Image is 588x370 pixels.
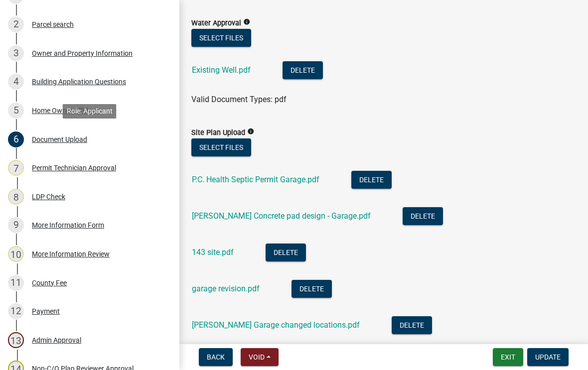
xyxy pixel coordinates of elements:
div: More Information Review [32,250,110,257]
div: 6 [8,131,24,147]
button: Delete [292,280,332,298]
button: Delete [403,207,443,225]
button: Select files [191,29,251,47]
div: Permit Technician Approval [32,164,116,171]
div: 9 [8,217,24,233]
button: Update [527,348,569,366]
div: Payment [32,308,60,315]
button: Delete [392,316,432,334]
div: Building Application Questions [32,78,126,85]
wm-modal-confirm: Delete Document [392,321,432,331]
wm-modal-confirm: Delete Document [403,212,443,222]
button: Delete [351,171,392,189]
div: 11 [8,275,24,291]
button: Back [199,348,233,366]
div: 5 [8,103,24,119]
wm-modal-confirm: Delete Document [266,248,306,258]
div: 10 [8,246,24,262]
span: Valid Document Types: pdf [191,95,287,104]
a: [PERSON_NAME] Concrete pad design - Garage.pdf [192,211,371,221]
a: 143 site.pdf [192,247,234,257]
span: Void [249,353,265,361]
div: 2 [8,16,24,32]
div: Role: Applicant [63,104,117,119]
wm-modal-confirm: Delete Document [351,176,392,185]
div: 13 [8,332,24,348]
a: P.C. Health Septic Permit Garage.pdf [192,175,319,184]
div: 12 [8,303,24,319]
button: Exit [493,348,523,366]
a: [PERSON_NAME] Garage changed locations.pdf [192,320,360,330]
label: Water Approval [191,20,241,27]
wm-modal-confirm: Delete Document [283,66,323,76]
a: garage revision.pdf [192,284,260,293]
button: Select files [191,138,251,156]
wm-modal-confirm: Delete Document [292,285,332,294]
div: Admin Approval [32,337,81,344]
div: Parcel search [32,21,74,28]
button: Void [241,348,279,366]
div: 3 [8,45,24,61]
div: Document Upload [32,136,87,143]
div: County Fee [32,279,67,286]
div: Home Owner Affidavit [32,107,100,114]
div: 4 [8,74,24,90]
a: Existing Well.pdf [192,65,251,75]
i: info [243,18,250,25]
label: Site Plan Upload [191,129,245,136]
button: Delete [266,244,306,261]
div: 8 [8,189,24,205]
div: Owner and Property Information [32,50,133,57]
div: LDP Check [32,193,65,200]
button: Delete [283,61,323,79]
div: 7 [8,160,24,176]
span: Update [535,353,561,361]
div: More Information Form [32,222,104,229]
i: info [247,128,254,135]
span: Back [207,353,225,361]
